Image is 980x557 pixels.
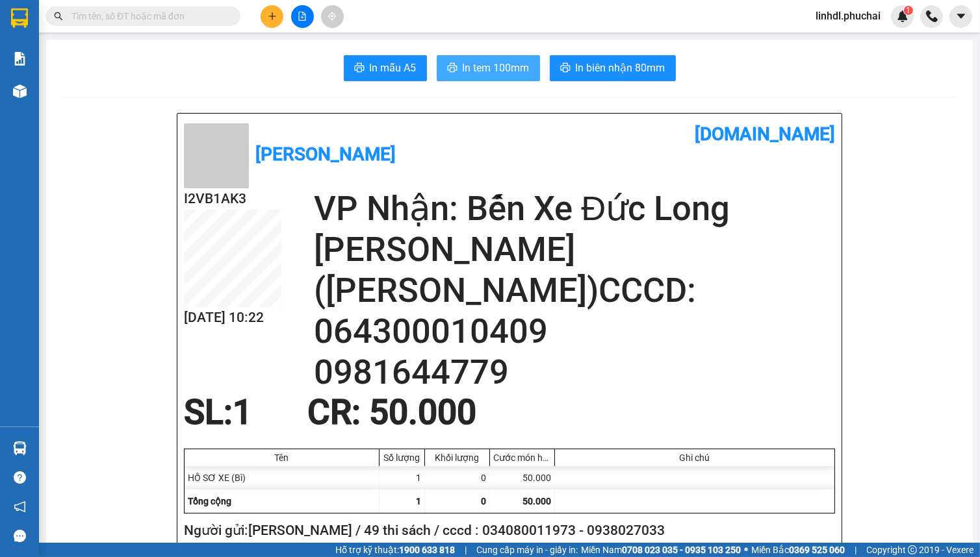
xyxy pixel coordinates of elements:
button: printerIn mẫu A5 [344,55,427,81]
div: Số lượng [383,452,421,463]
span: Cung cấp máy in - giấy in: [476,543,578,557]
span: CR : 50.000 [307,392,476,432]
strong: 1900 633 818 [399,545,455,555]
span: question-circle [14,471,26,484]
h2: VP Nhận: Bến Xe Đức Long [314,188,835,229]
span: 1 [233,392,252,432]
b: [PERSON_NAME] [255,143,396,165]
span: Hỗ trợ kỹ thuật: [335,543,455,557]
div: 0 [425,466,490,489]
span: 50.000 [522,496,551,506]
div: Khối lượng [428,452,486,463]
span: Miền Nam [581,543,741,557]
button: caret-down [949,5,972,28]
strong: 0369 525 060 [789,545,845,555]
img: solution-icon [13,52,27,66]
h2: 0981644779 [314,352,835,393]
span: printer [354,62,365,75]
strong: 0708 023 035 - 0935 103 250 [622,545,741,555]
span: | [855,543,857,557]
span: Tổng cộng [188,496,231,506]
b: [DOMAIN_NAME] [695,123,835,145]
span: In tem 100mm [463,60,530,76]
img: warehouse-icon [13,84,27,98]
div: Ghi chú [558,452,831,463]
span: aim [328,12,337,21]
input: Tìm tên, số ĐT hoặc mã đơn [71,9,225,23]
h2: Người gửi: [PERSON_NAME] / 49 thi sách / cccd : 034080011973 - 0938027033 [184,520,830,541]
span: notification [14,501,26,513]
span: 1 [416,496,421,506]
span: | [465,543,467,557]
span: printer [560,62,571,75]
img: phone-icon [926,10,938,22]
span: In biên nhận 80mm [576,60,665,76]
button: aim [321,5,344,28]
span: 0 [481,496,486,506]
span: ⚪️ [744,547,748,552]
span: printer [447,62,458,75]
span: In mẫu A5 [370,60,417,76]
h2: [DATE] 10:22 [184,307,281,328]
div: Tên [188,452,376,463]
sup: 1 [904,6,913,15]
li: In ngày: 10:22 11/10 [6,96,150,114]
span: search [54,12,63,21]
div: 50.000 [490,466,555,489]
span: linhdl.phuchai [805,8,891,24]
img: warehouse-icon [13,441,27,455]
span: plus [268,12,277,21]
li: [PERSON_NAME] [6,78,150,96]
img: logo-vxr [11,8,28,28]
div: HỒ SƠ XE (Bì) [185,466,380,489]
div: Cước món hàng [493,452,551,463]
span: SL: [184,392,233,432]
span: copyright [908,545,917,554]
span: file-add [298,12,307,21]
span: Miền Bắc [751,543,845,557]
img: icon-new-feature [897,10,909,22]
span: caret-down [955,10,967,22]
div: 1 [380,466,425,489]
button: file-add [291,5,314,28]
h2: I2VB1AK3 [184,188,281,210]
button: plus [261,5,283,28]
span: message [14,530,26,542]
button: printerIn biên nhận 80mm [550,55,676,81]
button: printerIn tem 100mm [437,55,540,81]
span: 1 [906,6,910,15]
h2: [PERSON_NAME] ([PERSON_NAME])CCCD: 064300010409 [314,229,835,352]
